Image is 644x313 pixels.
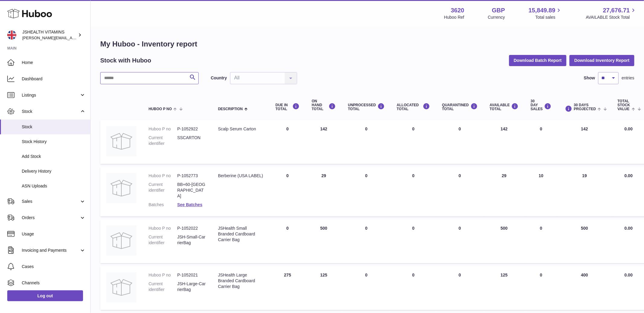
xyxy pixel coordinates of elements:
dt: Current identifier [149,182,177,199]
td: 0 [391,120,436,164]
td: 500 [558,219,612,263]
dd: SSCARTON [177,135,206,146]
td: 0 [391,219,436,263]
span: Total sales [535,14,562,20]
dd: P-1052773 [177,173,206,179]
dt: Huboo P no [149,126,177,132]
td: 275 [269,266,306,310]
span: Stock [22,124,86,130]
td: 142 [484,120,525,164]
dt: Current identifier [149,135,177,146]
div: 30 DAY SALES [531,99,552,111]
td: 0 [525,120,558,164]
div: ON HAND Total [312,99,336,111]
span: 0 [459,226,461,231]
span: AVAILABLE Stock Total [586,14,637,20]
a: See Batches [177,202,202,207]
img: product image [106,272,136,302]
span: 0.00 [624,126,633,131]
dt: Huboo P no [149,272,177,278]
dt: Batches [149,202,177,208]
label: Show [584,75,595,81]
dt: Huboo P no [149,225,177,231]
div: QUARANTINED Total [442,103,478,111]
dd: P-1052022 [177,225,206,231]
span: 0.00 [624,173,633,178]
span: Delivery History [22,168,86,174]
div: AVAILABLE Total [490,103,519,111]
div: ALLOCATED Total [397,103,430,111]
img: product image [106,173,136,203]
span: ASN Uploads [22,183,86,189]
span: Description [218,107,243,111]
td: 500 [484,219,525,263]
dt: Current identifier [149,281,177,292]
td: 0 [342,266,391,310]
span: 0.00 [624,226,633,231]
dd: BB+60-[GEOGRAPHIC_DATA] [177,182,206,199]
td: 125 [484,266,525,310]
td: 400 [558,266,612,310]
span: 0.00 [624,273,633,277]
div: JSHealth Small Branded Cardboard Carrier Bag [218,225,263,243]
span: entries [622,75,634,81]
span: Total stock value [617,99,630,111]
td: 142 [306,120,342,164]
button: Download Inventory Report [569,55,634,66]
td: 0 [391,167,436,216]
td: 0 [269,219,306,263]
div: Berberine (USA LABEL) [218,173,263,179]
span: Stock [22,109,79,114]
span: Channels [22,280,86,286]
span: Stock History [22,139,86,145]
dd: P-1052922 [177,126,206,132]
td: 0 [342,219,391,263]
span: 0 [459,173,461,178]
div: DUE IN TOTAL [275,103,300,111]
td: 0 [269,167,306,216]
dd: JSH-Large-CarrierBag [177,281,206,292]
td: 0 [525,219,558,263]
span: Invoicing and Payments [22,248,79,253]
td: 0 [342,167,391,216]
div: JSHealth Large Branded Cardboard Carrier Bag [218,272,263,289]
a: 27,676.71 AVAILABLE Stock Total [586,6,637,20]
button: Download Batch Report [509,55,567,66]
td: 29 [484,167,525,216]
a: 15,849.89 Total sales [528,6,562,20]
span: Home [22,60,86,65]
div: UNPROCESSED Total [348,103,385,111]
span: [PERSON_NAME][EMAIL_ADDRESS][DOMAIN_NAME] [22,35,121,40]
td: 10 [525,167,558,216]
td: 29 [306,167,342,216]
span: 0 [459,126,461,131]
td: 125 [306,266,342,310]
td: 142 [558,120,612,164]
span: 15,849.89 [528,6,555,14]
h1: My Huboo - Inventory report [100,39,634,49]
td: 0 [342,120,391,164]
span: Add Stock [22,154,86,159]
span: Listings [22,92,79,98]
a: Log out [7,290,83,301]
dt: Huboo P no [149,173,177,179]
label: Country [211,75,227,81]
img: product image [106,126,136,156]
span: Cases [22,264,86,270]
strong: GBP [492,6,505,14]
td: 0 [525,266,558,310]
span: 27,676.71 [603,6,630,14]
span: Orders [22,215,79,221]
div: Scalp Serum Carton [218,126,263,132]
td: 500 [306,219,342,263]
span: 0 [459,273,461,277]
div: Huboo Ref [444,14,464,20]
td: 0 [269,120,306,164]
dd: JSH-Small-CarrierBag [177,234,206,246]
dd: P-1052021 [177,272,206,278]
strong: 3620 [451,6,464,14]
span: Sales [22,199,79,204]
div: Currency [488,14,505,20]
img: product image [106,225,136,256]
div: JSHEALTH VITAMINS [22,29,77,41]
